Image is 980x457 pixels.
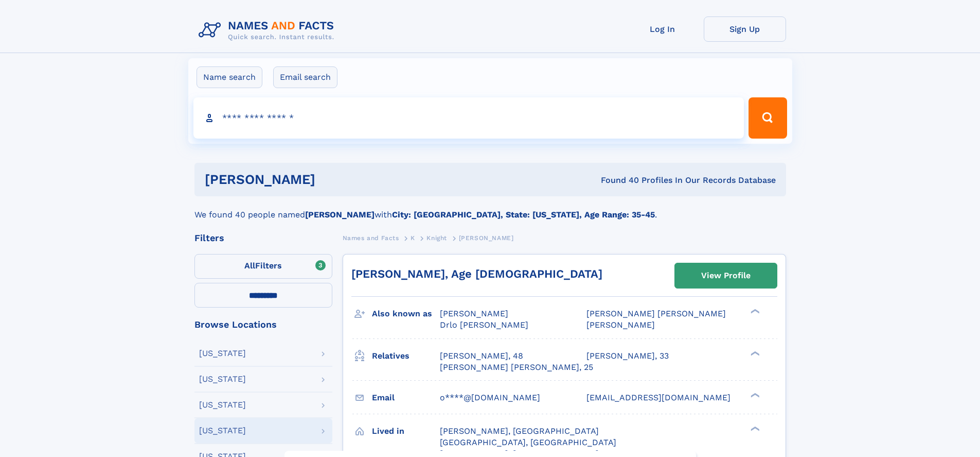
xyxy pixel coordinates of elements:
[621,16,704,42] a: Log In
[748,425,760,432] div: ❯
[411,234,415,242] span: K
[194,254,332,279] label: Filters
[194,196,786,221] div: We found 40 people named with .
[199,401,246,409] div: [US_STATE]
[351,267,602,280] a: [PERSON_NAME], Age [DEMOGRAPHIC_DATA]
[193,97,744,139] input: search input
[199,427,246,435] div: [US_STATE]
[458,175,776,186] div: Found 40 Profiles In Our Records Database
[440,309,508,318] span: [PERSON_NAME]
[273,66,337,88] label: Email search
[199,375,246,383] div: [US_STATE]
[194,16,343,44] img: Logo Names and Facts
[748,350,760,357] div: ❯
[459,234,514,242] span: [PERSON_NAME]
[440,362,593,373] a: [PERSON_NAME] [PERSON_NAME], 25
[440,320,528,330] span: Drlo [PERSON_NAME]
[440,437,616,447] span: [GEOGRAPHIC_DATA], [GEOGRAPHIC_DATA]
[372,347,440,365] h3: Relatives
[426,231,447,244] a: Knight
[748,392,760,398] div: ❯
[305,210,375,219] b: [PERSON_NAME]
[426,234,447,242] span: Knight
[586,393,730,402] span: [EMAIL_ADDRESS][DOMAIN_NAME]
[586,350,669,362] a: [PERSON_NAME], 33
[392,210,655,219] b: City: [GEOGRAPHIC_DATA], State: [US_STATE], Age Range: 35-45
[244,261,255,270] span: All
[372,422,440,440] h3: Lived in
[372,389,440,407] h3: Email
[675,263,777,288] a: View Profile
[440,426,599,436] span: [PERSON_NAME], [GEOGRAPHIC_DATA]
[197,66,262,88] label: Name search
[411,231,415,244] a: K
[194,233,332,243] div: Filters
[748,308,760,315] div: ❯
[586,309,726,318] span: [PERSON_NAME] [PERSON_NAME]
[343,231,399,244] a: Names and Facts
[701,264,751,287] div: View Profile
[586,320,655,330] span: [PERSON_NAME]
[704,16,786,42] a: Sign Up
[205,173,458,186] h1: [PERSON_NAME]
[194,320,332,329] div: Browse Locations
[372,305,440,323] h3: Also known as
[440,350,523,362] a: [PERSON_NAME], 48
[199,349,246,358] div: [US_STATE]
[749,97,787,139] button: Search Button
